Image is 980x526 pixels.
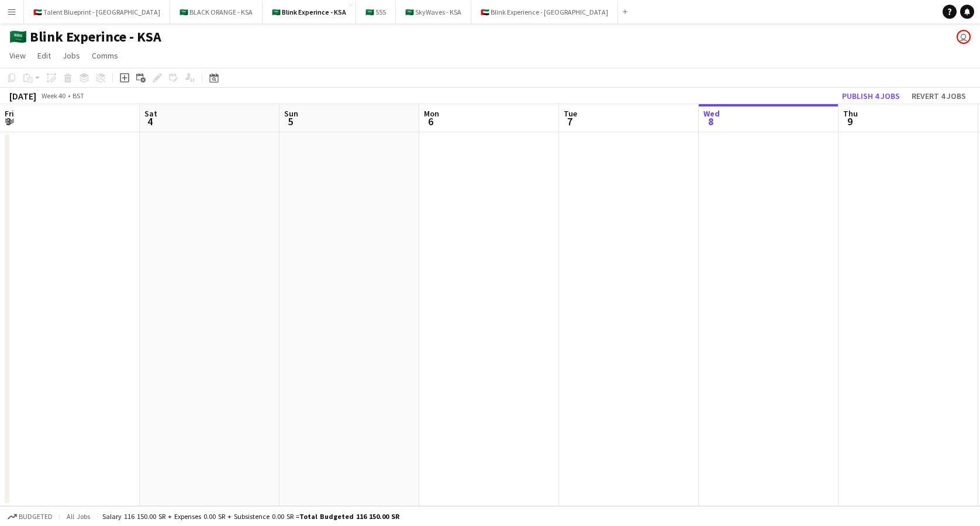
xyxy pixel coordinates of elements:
span: Comms [92,50,118,61]
button: 🇸🇦 Blink Experince - KSA [263,1,356,23]
button: 🇸🇦 555 [356,1,396,23]
span: Thu [843,108,858,119]
button: Budgeted [6,510,54,523]
span: 6 [422,115,439,128]
app-user-avatar: Abdulwahab Al Hijan [957,30,971,44]
a: Jobs [58,48,85,63]
span: Wed [703,108,720,119]
div: [DATE] [9,90,36,102]
span: Tue [564,108,577,119]
span: 4 [143,115,157,128]
span: Jobs [63,50,80,61]
a: Edit [33,48,56,63]
h1: 🇸🇦 Blink Experince - KSA [9,28,161,46]
button: 🇸🇦 SkyWaves - KSA [396,1,471,23]
span: Total Budgeted 116 150.00 SR [299,512,399,521]
div: Salary 116 150.00 SR + Expenses 0.00 SR + Subsistence 0.00 SR = [102,512,399,521]
button: Publish 4 jobs [837,88,905,104]
button: 🇦🇪 Talent Blueprint - [GEOGRAPHIC_DATA] [24,1,170,23]
span: 5 [282,115,298,128]
button: 🇸🇦 BLACK ORANGE - KSA [170,1,263,23]
div: BST [73,91,84,100]
span: 7 [562,115,577,128]
span: 8 [702,115,720,128]
span: Fri [5,108,14,119]
button: 🇦🇪 Blink Experience - [GEOGRAPHIC_DATA] [471,1,618,23]
button: Revert 4 jobs [907,88,971,104]
span: 3 [3,115,14,128]
a: Comms [87,48,123,63]
span: Week 40 [39,91,68,100]
span: All jobs [64,512,92,521]
span: 9 [841,115,858,128]
span: Budgeted [19,513,53,521]
span: View [9,50,26,61]
span: Sun [284,108,298,119]
a: View [5,48,30,63]
span: Sat [144,108,157,119]
span: Edit [37,50,51,61]
span: Mon [424,108,439,119]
